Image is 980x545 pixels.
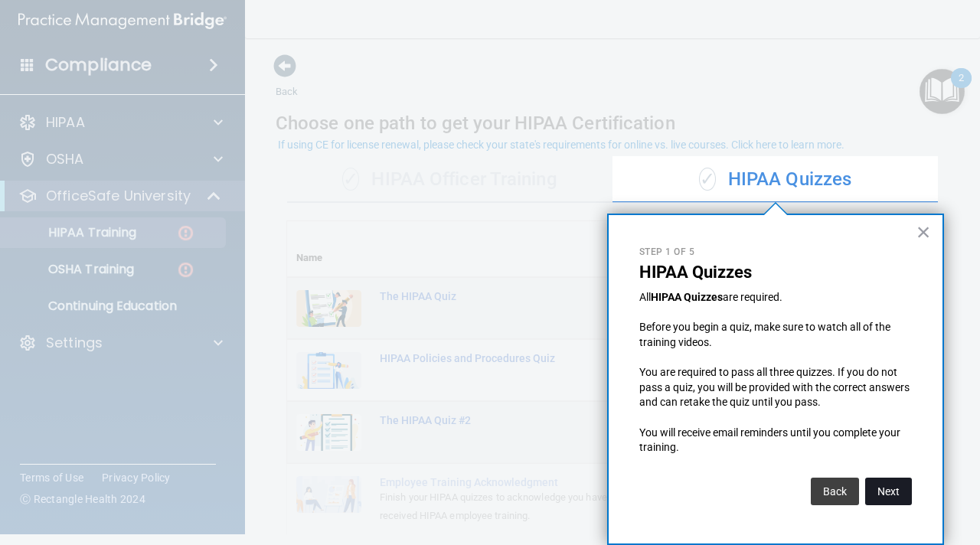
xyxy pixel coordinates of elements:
iframe: Drift Widget Chat Controller [903,461,962,519]
button: Back [811,478,859,505]
p: You will receive email reminders until you complete your training. [639,426,912,455]
strong: HIPAA Quizzes [651,291,723,303]
span: are required. [723,291,782,303]
p: Before you begin a quiz, make sure to watch all of the training videos. [639,320,912,350]
p: HIPAA Quizzes [639,263,912,282]
p: Step 1 of 5 [639,246,912,259]
div: HIPAA Quizzes [612,157,938,203]
span: ✓ [699,168,716,191]
button: Next [865,478,912,505]
span: All [639,291,651,303]
p: You are required to pass all three quizzes. If you do not pass a quiz, you will be provided with ... [639,365,912,410]
button: Close [916,220,931,244]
